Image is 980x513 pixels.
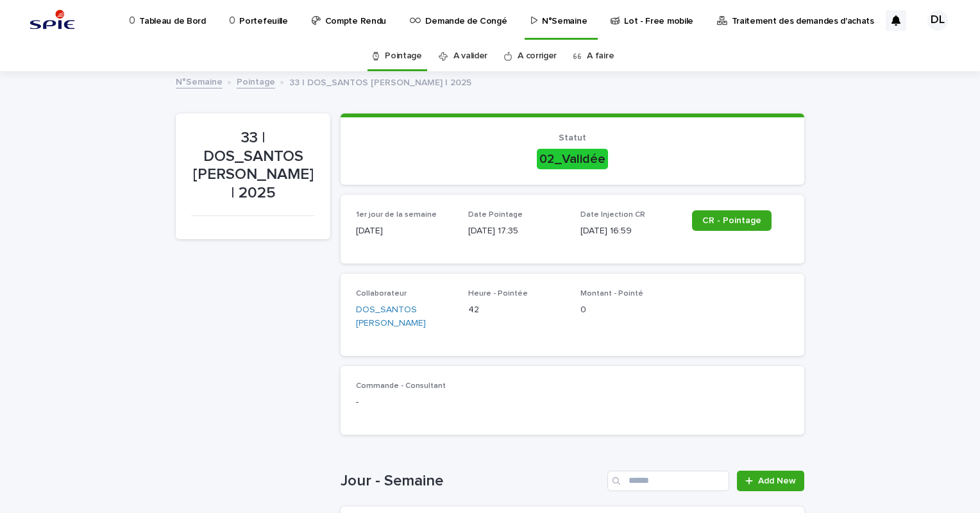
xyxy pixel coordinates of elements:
[702,216,761,225] span: CR - Pointage
[537,149,608,169] div: 02_Validée
[356,396,789,409] p: -
[607,471,729,491] input: Search
[356,382,446,390] span: Commande - Consultant
[518,41,557,71] a: A corriger
[341,472,602,491] h1: Jour - Semaine
[737,471,804,491] a: Add New
[580,290,643,298] span: Montant - Pointé
[26,8,79,33] img: svstPd6MQfCT1uX1QGkG
[356,290,407,298] span: Collaborateur
[580,303,677,317] p: 0
[356,303,453,330] a: DOS_SANTOS [PERSON_NAME]
[468,224,565,238] p: [DATE] 17:35
[191,129,315,203] p: 33 | DOS_SANTOS [PERSON_NAME] | 2025
[356,211,437,219] span: 1er jour de la semaine
[289,74,471,88] p: 33 | DOS_SANTOS [PERSON_NAME] | 2025
[468,290,528,298] span: Heure - Pointée
[580,211,645,219] span: Date Injection CR
[927,10,948,31] div: DL
[692,210,772,231] a: CR - Pointage
[468,303,565,317] p: 42
[453,41,487,71] a: A valider
[385,41,422,71] a: Pointage
[587,41,614,71] a: A faire
[468,211,523,219] span: Date Pointage
[559,133,586,142] span: Statut
[237,74,275,88] a: Pointage
[176,74,223,88] a: N°Semaine
[758,476,796,485] span: Add New
[580,224,677,238] p: [DATE] 16:59
[356,224,453,238] p: [DATE]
